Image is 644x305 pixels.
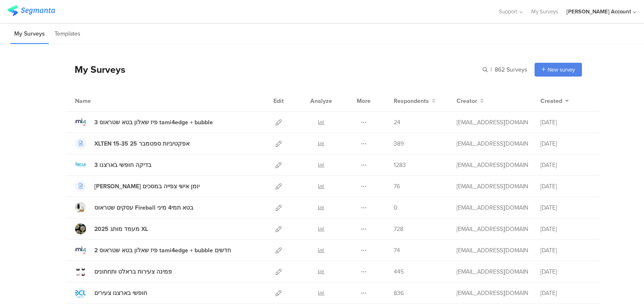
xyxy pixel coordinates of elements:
[540,289,591,297] div: [DATE]
[394,97,436,105] button: Respondents
[75,266,172,277] a: פמינה צעירות בראלט ותחתונים
[75,117,213,128] a: 3 פיז שאלון בטא שטראוס tami4edge + bubble
[540,97,562,105] span: Created
[394,203,397,212] span: 0
[566,8,631,15] div: [PERSON_NAME] Account
[457,182,528,191] div: odelya@ifocus-r.com
[270,90,288,111] div: Edit
[75,97,125,105] div: Name
[457,97,477,105] span: Creator
[94,267,172,276] div: פמינה צעירות בראלט ותחתונים
[457,289,528,297] div: odelya@ifocus-r.com
[10,24,49,44] li: My Surveys
[94,118,213,127] div: 3 פיז שאלון בטא שטראוס tami4edge + bubble
[489,65,493,74] span: |
[540,225,591,233] div: [DATE]
[540,161,591,169] div: [DATE]
[457,97,484,105] button: Creator
[75,245,231,256] a: 2 פיז שאלון בטא שטראוס tami4edge + bubble חדשים
[66,62,125,77] div: My Surveys
[8,5,55,16] img: segmanta logo
[540,267,591,276] div: [DATE]
[94,139,190,148] div: XLTEN 15-35 אפקטיביות ספטמבר 25
[394,161,406,169] span: 1283
[94,246,231,255] div: 2 פיז שאלון בטא שטראוס tami4edge + bubble חדשים
[499,8,517,15] span: Support
[457,225,528,233] div: odelya@ifocus-r.com
[394,246,400,255] span: 74
[309,90,334,111] div: Analyze
[94,182,200,191] div: שמיר שאלון יומן אישי צפייה במסכים
[540,246,591,255] div: [DATE]
[94,203,193,212] div: עסקים שטראוס Fireball בטא תמי4 מיני
[540,97,569,105] button: Created
[75,223,148,234] a: 2025 מעמד מותג XL
[394,118,400,127] span: 24
[540,203,591,212] div: [DATE]
[75,181,200,192] a: [PERSON_NAME] יומן אישי צפייה במסכים
[394,139,404,148] span: 389
[394,97,429,105] span: Respondents
[51,24,84,44] li: Templates
[394,289,404,297] span: 836
[495,65,527,74] span: 862 Surveys
[540,139,591,148] div: [DATE]
[548,66,575,74] span: New survey
[94,161,151,169] div: 3 בדיקה חופשי בארצנו
[540,118,591,127] div: [DATE]
[394,267,404,276] span: 445
[94,225,148,233] div: 2025 מעמד מותג XL
[394,182,400,191] span: 76
[457,246,528,255] div: odelya@ifocus-r.com
[355,90,373,111] div: More
[75,202,193,213] a: עסקים שטראוס Fireball בטא תמי4 מיני
[457,161,528,169] div: odelya@ifocus-r.com
[457,267,528,276] div: odelya@ifocus-r.com
[540,182,591,191] div: [DATE]
[75,287,147,298] a: חופשי בארצנו צעירים
[75,138,190,149] a: XLTEN 15-35 אפקטיביות ספטמבר 25
[457,118,528,127] div: odelya@ifocus-r.com
[457,203,528,212] div: odelya@ifocus-r.com
[457,139,528,148] div: odelya@ifocus-r.com
[94,289,147,297] div: חופשי בארצנו צעירים
[394,225,403,233] span: 728
[75,159,151,170] a: 3 בדיקה חופשי בארצנו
